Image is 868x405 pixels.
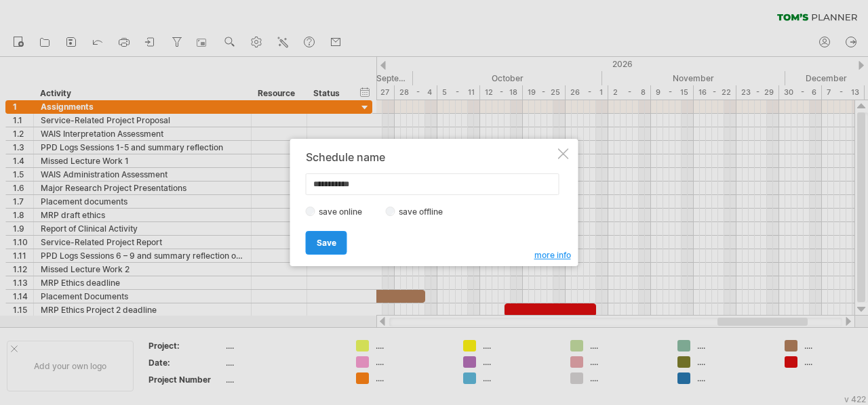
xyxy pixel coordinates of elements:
[317,238,336,248] span: Save
[315,207,374,217] label: save online
[306,231,347,255] a: Save
[306,151,555,163] div: Schedule name
[534,250,571,260] span: more info
[395,207,454,217] label: save offline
